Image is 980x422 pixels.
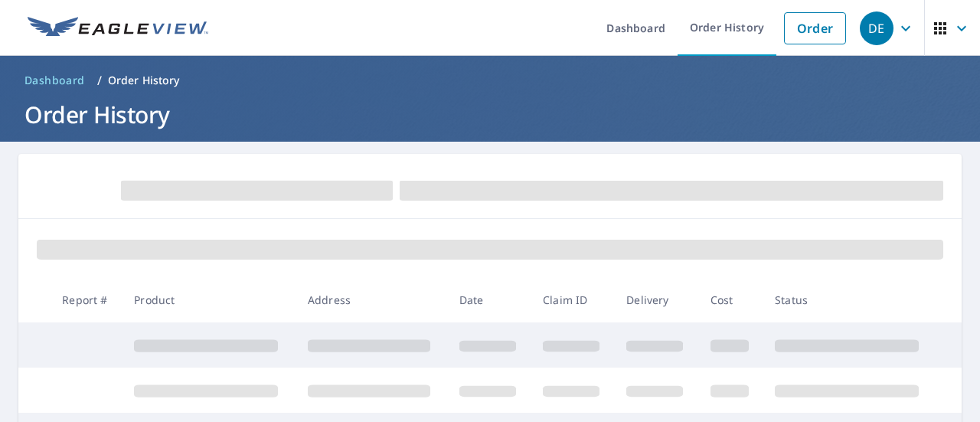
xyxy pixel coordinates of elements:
p: Order History [108,73,180,88]
th: Report # [50,277,122,322]
h1: Order History [18,99,962,130]
th: Delivery [614,277,697,322]
th: Status [763,277,936,322]
th: Cost [698,277,763,322]
th: Claim ID [531,277,614,322]
a: Order [784,12,846,44]
li: / [97,71,102,90]
th: Address [296,277,447,322]
img: EV Logo [28,17,208,40]
nav: breadcrumb [18,68,962,93]
span: Dashboard [24,73,85,88]
th: Product [122,277,296,322]
div: DE [860,11,893,45]
th: Date [447,277,531,322]
a: Dashboard [18,68,91,93]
